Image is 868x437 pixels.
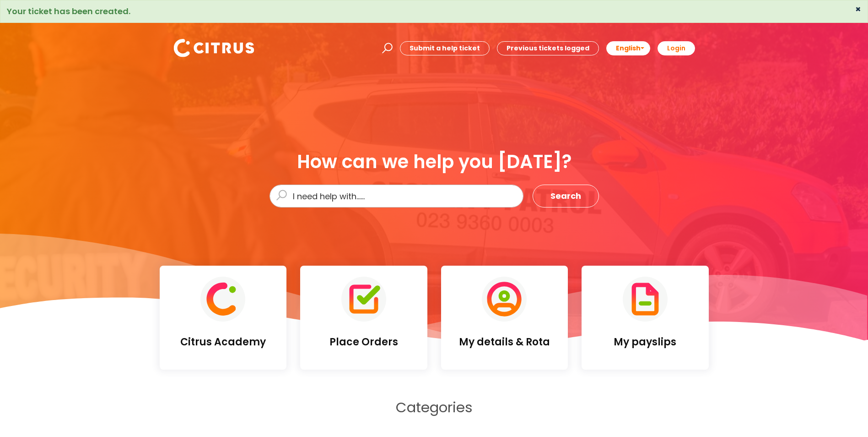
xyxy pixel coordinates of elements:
[497,41,599,55] a: Previous tickets logged
[160,399,709,416] h2: Categories
[400,41,490,55] a: Submit a help ticket
[270,152,599,172] div: How can we help you [DATE]?
[616,44,641,53] span: English
[270,185,523,208] input: I need help with......
[533,185,599,208] button: Search
[441,266,568,369] a: My details & Rota
[658,41,695,55] a: Login
[589,336,701,348] h4: My payslips
[667,44,685,53] b: Login
[855,5,861,13] button: ×
[448,336,561,348] h4: My details & Rota
[160,266,287,369] a: Citrus Academy
[307,336,420,348] h4: Place Orders
[300,266,427,369] a: Place Orders
[550,189,581,203] span: Search
[167,336,280,348] h4: Citrus Academy
[582,266,709,369] a: My payslips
